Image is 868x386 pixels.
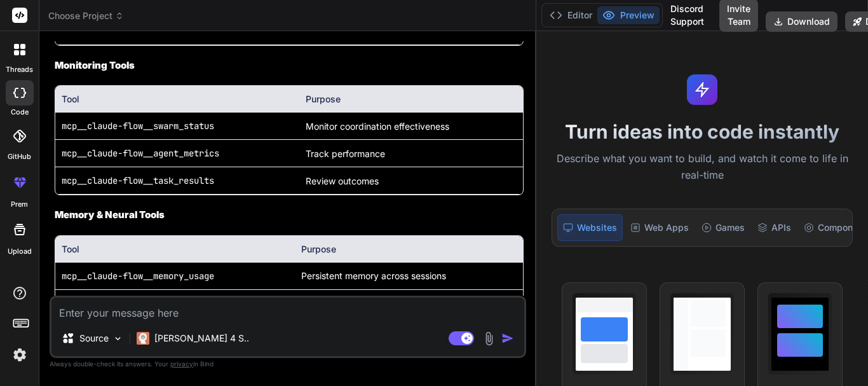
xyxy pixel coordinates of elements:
[501,332,514,345] img: icon
[112,333,123,344] img: Pick Models
[544,151,860,183] p: Describe what you want to build, and watch it come to life in real-time
[8,246,32,257] label: Upload
[295,289,524,317] td: Improve coordination patterns
[295,236,524,263] th: Purpose
[55,59,135,71] strong: Monitoring Tools
[11,199,28,210] label: prem
[6,64,33,75] label: threads
[170,360,193,368] span: privacy
[55,236,295,263] th: Tool
[299,86,523,113] th: Purpose
[137,332,149,345] img: Claude 4 Sonnet
[295,262,524,289] td: Persistent memory across sessions
[9,344,31,366] img: settings
[79,332,109,345] p: Source
[55,86,299,113] th: Tool
[62,120,214,132] code: mcp__claude-flow__swarm_status
[154,332,249,345] p: [PERSON_NAME] 4 S..
[766,11,837,32] button: Download
[557,214,623,241] div: Websites
[482,331,496,346] img: attachment
[597,6,660,24] button: Preview
[625,214,694,241] div: Web Apps
[62,148,219,159] code: mcp__claude-flow__agent_metrics
[299,167,523,195] td: Review outcomes
[55,209,165,221] strong: Memory & Neural Tools
[544,120,860,143] h1: Turn ideas into code instantly
[752,214,796,241] div: APIs
[62,175,214,186] code: mcp__claude-flow__task_results
[545,6,597,24] button: Editor
[50,358,526,370] p: Always double-check its answers. Your in Bind
[11,107,29,118] label: code
[696,214,750,241] div: Games
[8,151,31,162] label: GitHub
[299,140,523,167] td: Track performance
[299,113,523,140] td: Monitor coordination effectiveness
[62,270,214,282] code: mcp__claude-flow__memory_usage
[48,10,124,22] span: Choose Project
